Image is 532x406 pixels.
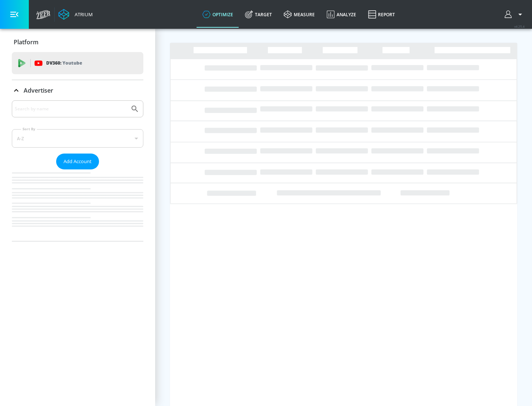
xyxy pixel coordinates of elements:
nav: list of Advertiser [12,169,143,241]
span: v 4.25.4 [514,24,525,28]
span: Add Account [64,157,92,166]
div: Platform [12,32,143,52]
div: Advertiser [12,100,143,241]
button: Add Account [56,154,99,169]
label: Sort By [21,127,37,131]
a: Atrium [58,9,93,20]
p: Youtube [62,59,82,67]
a: optimize [197,1,239,28]
a: Report [362,1,401,28]
input: Search by name [15,104,127,114]
a: Target [239,1,278,28]
p: Advertiser [24,86,53,94]
p: Platform [14,38,38,46]
div: DV360: Youtube [12,52,143,74]
div: A-Z [12,129,143,148]
div: Atrium [72,11,93,18]
div: Advertiser [12,80,143,101]
p: DV360: [46,59,82,67]
a: Analyze [321,1,362,28]
a: measure [278,1,321,28]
